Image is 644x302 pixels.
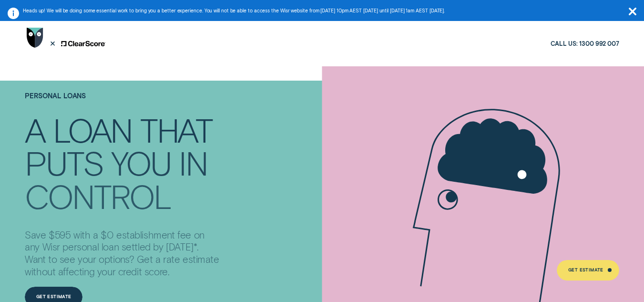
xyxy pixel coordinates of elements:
[25,146,103,178] div: PUTS
[25,113,221,208] h4: A LOAN THAT PUTS YOU IN CONTROL
[25,229,221,278] p: Save $595 with a $0 establishment fee on any Wisr personal loan settled by [DATE]*. Want to see y...
[551,40,578,48] span: Call us:
[179,146,207,178] div: IN
[579,40,619,48] span: 1300 992 007
[140,114,212,145] div: THAT
[27,28,44,48] img: Wisr
[25,114,45,145] div: A
[25,180,171,211] div: CONTROL
[557,260,619,281] a: Get Estimate
[551,40,619,48] a: Call us:1300 992 007
[53,114,132,145] div: LOAN
[25,92,221,113] h1: Personal Loans
[25,15,45,61] a: Go to home page
[111,146,171,178] div: YOU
